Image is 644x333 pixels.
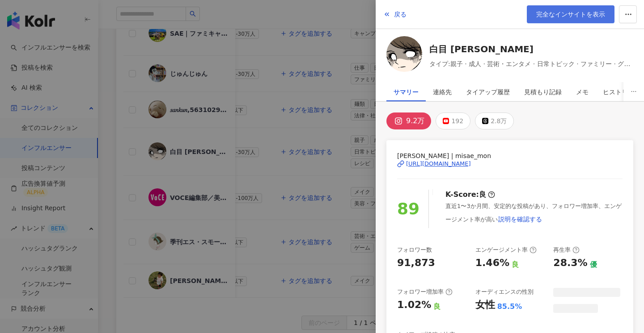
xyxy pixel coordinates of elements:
div: 良 [479,190,486,200]
img: KOL Avatar [386,36,422,72]
a: 完全なインサイトを表示 [527,5,614,23]
div: 89 [397,196,419,222]
span: [PERSON_NAME] | misae_mon [397,151,623,161]
button: 192 [436,112,470,129]
div: 優 [590,260,597,270]
div: 192 [451,115,463,127]
button: 9.2万 [386,112,431,129]
div: 85.5% [497,302,522,312]
div: 9.2万 [406,115,424,127]
button: 説明を確認する [498,210,542,228]
button: 戻る [383,5,407,23]
a: KOL Avatar [386,36,422,75]
div: メモ [576,83,589,101]
span: タイプ:親子 · 成人 · 芸術・エンタメ · 日常トピック · ファミリー · グルメ · レシピ · 旅行 [429,59,633,69]
div: 良 [512,260,519,270]
div: ヒストリー [603,83,634,101]
div: 女性 [475,298,495,312]
button: ellipsis [623,82,644,101]
div: タイアップ履歴 [466,83,510,101]
span: 完全なインサイトを表示 [536,11,605,18]
a: 白目 [PERSON_NAME] [429,43,633,55]
div: 28.3% [553,256,587,270]
button: 2.8万 [475,112,514,129]
div: 直近1〜3か月間、安定的な投稿があり、フォロワー増加率、エンゲージメント率が高い [445,202,623,228]
div: 良 [433,302,441,312]
div: K-Score : [445,190,495,200]
div: 再生率 [553,246,580,254]
span: 戻る [394,11,407,18]
div: 見積もり記録 [524,83,562,101]
div: オーディエンスの性別 [475,288,534,296]
span: 説明を確認する [498,216,542,223]
div: 連絡先 [433,83,452,101]
div: 91,873 [397,256,435,270]
div: フォロワー数 [397,246,432,254]
a: [URL][DOMAIN_NAME] [397,160,623,168]
div: [URL][DOMAIN_NAME] [406,160,471,168]
div: 1.02% [397,298,431,312]
div: 2.8万 [491,115,507,127]
div: 1.46% [475,256,509,270]
div: サマリー [394,83,419,101]
span: ellipsis [631,88,637,95]
div: フォロワー増加率 [397,288,453,296]
div: エンゲージメント率 [475,246,537,254]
